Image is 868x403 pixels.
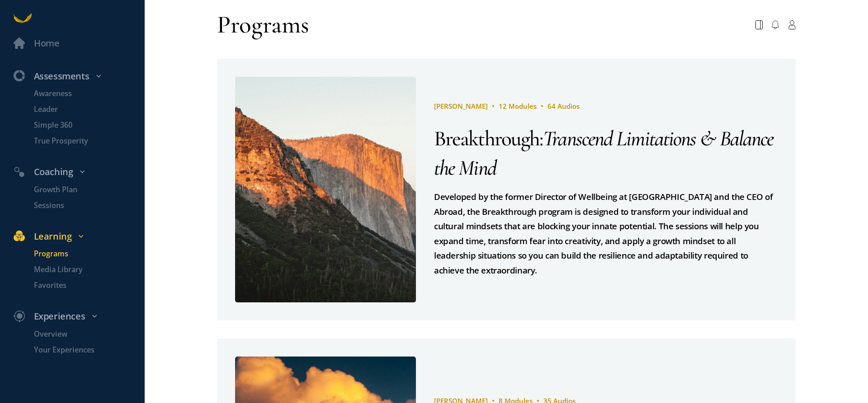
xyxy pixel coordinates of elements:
[34,200,142,211] p: Sessions
[20,120,145,131] a: Simple 360
[217,9,309,41] div: Programs
[434,125,539,152] span: Breakthrough
[34,344,142,356] p: Your Experiences
[20,344,145,356] a: Your Experiences
[34,36,59,51] div: Home
[20,88,145,99] a: Awareness
[34,280,142,291] p: Favorites
[34,120,142,131] p: Simple 360
[20,135,145,147] a: True Prosperity
[434,124,778,183] div: :
[34,184,142,195] p: Growth Plan
[547,102,580,111] span: 64 Audios
[20,184,145,195] a: Growth Plan
[434,125,773,181] span: Transcend Limitations & Balance the Mind
[34,329,142,340] p: Overview
[7,165,149,180] div: Coaching
[34,135,142,147] p: True Prosperity
[7,69,149,84] div: Assessments
[20,200,145,211] a: Sessions
[20,248,145,259] a: Programs
[434,102,488,111] span: [PERSON_NAME]
[34,88,142,99] p: Awareness
[34,248,142,259] p: Programs
[20,104,145,115] a: Leader
[20,264,145,275] a: Media Library
[7,229,149,244] div: Learning
[7,309,149,324] div: Experiences
[20,280,145,291] a: Favorites
[434,190,778,278] div: Developed by the former Director of Wellbeing at [GEOGRAPHIC_DATA] and the CEO of Abroad, the Bre...
[34,104,142,115] p: Leader
[499,102,537,111] span: 12 Modules
[20,329,145,340] a: Overview
[34,264,142,275] p: Media Library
